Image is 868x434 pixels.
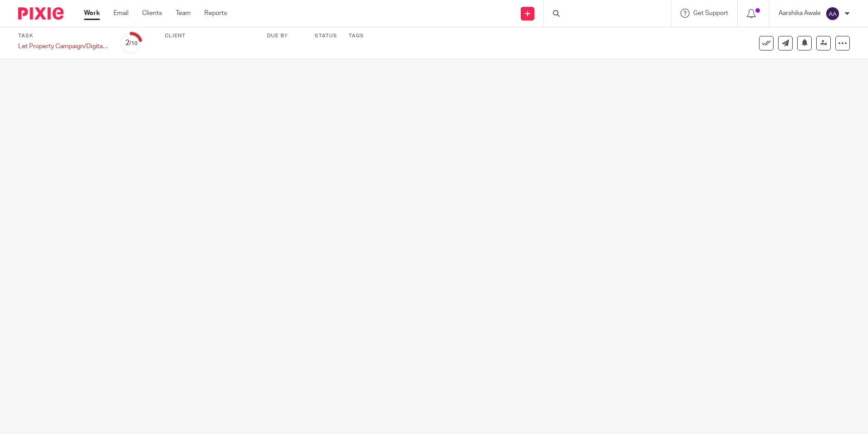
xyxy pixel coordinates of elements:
[267,32,303,40] label: Due by
[176,9,191,18] a: Team
[142,9,162,18] a: Clients
[315,32,337,40] label: Status
[125,38,138,48] div: 2
[779,9,821,18] p: Aarshika Awale
[18,7,64,20] img: Pixie
[18,42,109,51] div: Let Property Campaign/Digital Tax Disclosure
[204,9,227,18] a: Reports
[165,32,256,40] label: Client
[129,41,138,46] small: /10
[113,9,128,18] a: Email
[349,32,364,40] label: Tags
[693,10,728,16] span: Get Support
[84,9,100,18] a: Work
[825,6,840,21] img: svg%3E
[18,32,109,40] label: Task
